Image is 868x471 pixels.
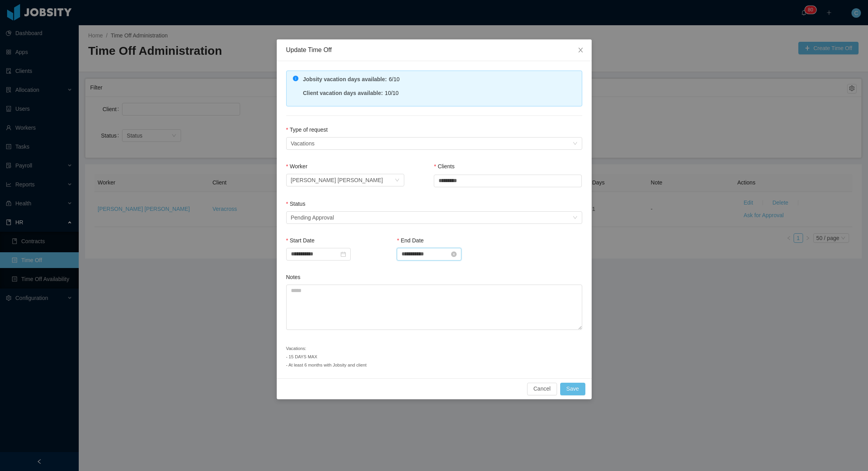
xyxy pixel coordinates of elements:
div: Update Time Off [286,46,582,54]
i: icon: info-circle [293,76,298,81]
label: Status [286,201,305,207]
label: Start Date [286,237,315,244]
span: 6/10 [389,76,400,82]
small: Vacations: - 15 DAYS MAX - At least 6 months with Jobsity and client [286,346,367,367]
strong: Client vacation days available : [303,90,383,96]
div: Lissette Yamel Gutierrez Polanco [291,174,383,186]
i: icon: close-circle [451,251,457,257]
label: Notes [286,274,301,280]
button: Close [570,39,592,61]
span: 10/10 [385,90,399,96]
div: Pending Approval [291,212,334,223]
label: Clients [434,163,454,169]
button: Cancel [527,383,557,395]
i: icon: calendar [341,251,346,257]
label: End Date [397,237,424,244]
button: Save [560,383,585,395]
i: icon: close [577,47,584,53]
textarea: Notes [286,285,582,330]
div: Vacations [291,138,315,149]
label: Type of request [286,127,328,133]
label: Worker [286,163,307,169]
strong: Jobsity vacation days available : [303,76,387,82]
